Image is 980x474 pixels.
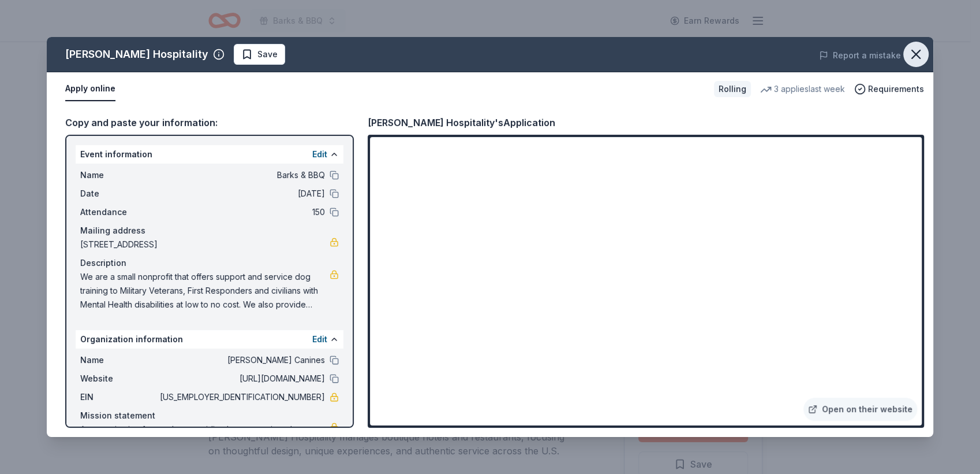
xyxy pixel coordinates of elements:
span: 150 [158,205,325,219]
div: [PERSON_NAME] Hospitality [65,45,208,64]
div: Copy and paste your information: [65,115,354,130]
div: [PERSON_NAME] Hospitality's Application [368,115,555,130]
span: Website [80,372,158,386]
button: Edit [312,332,327,346]
span: EIN [80,390,158,404]
div: Mission statement [80,409,339,423]
button: Apply online [65,77,115,101]
span: Date [80,187,158,201]
div: Mailing address [80,224,339,238]
span: Save [257,47,278,61]
span: [DATE] [158,187,325,201]
span: [STREET_ADDRESS] [80,238,330,251]
span: [PERSON_NAME] Canines [158,353,325,367]
span: Name [80,168,158,182]
div: Rolling [714,81,751,97]
span: Attendance [80,205,158,219]
span: Barks & BBQ [158,168,325,182]
button: Requirements [854,82,924,96]
span: Name [80,353,158,367]
div: 3 applies last week [760,82,845,96]
div: Description [80,256,339,270]
a: Open on their website [803,398,917,421]
button: Edit [312,147,327,161]
div: Organization information [76,330,343,349]
div: Event information [76,145,343,164]
span: [US_EMPLOYER_IDENTIFICATION_NUMBER] [158,390,325,404]
span: Requirements [868,82,924,96]
span: We are a small nonprofit that offers support and service dog training to Military Veterans, First... [80,270,330,312]
button: Report a mistake [819,49,901,62]
span: An organization focused on providing human services. It received its nonprofit status in [DATE]. [80,423,330,450]
button: Save [234,44,285,65]
span: [URL][DOMAIN_NAME] [158,372,325,386]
